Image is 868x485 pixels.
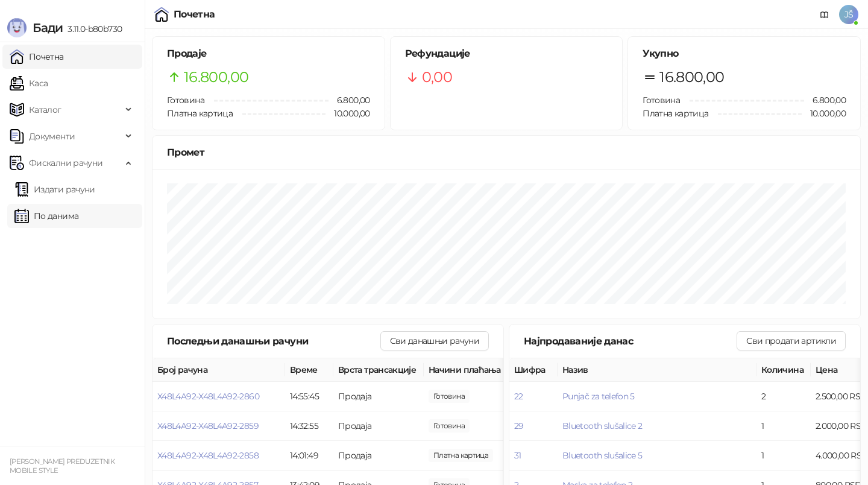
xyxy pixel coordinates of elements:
span: Каталог [29,98,61,122]
span: 10.000,00 [802,107,846,120]
span: 6.800,00 [804,94,846,107]
h5: Рефундације [405,46,608,61]
a: Документација [815,5,834,24]
span: 2.500,00 [429,449,493,462]
th: Време [285,358,333,382]
th: Начини плаћања [424,358,544,382]
th: Количина [756,358,811,382]
span: 1.000,00 [429,390,470,403]
div: Најпродаваније данас [524,334,737,349]
span: 16.800,00 [659,66,724,89]
td: 1 [756,441,811,471]
th: Број рачуна [153,358,285,382]
td: 14:32:55 [285,411,333,441]
a: Почетна [10,45,64,69]
span: Готовина [643,95,680,106]
th: Шифра [509,358,558,382]
button: X48L4A92-X48L4A92-2858 [157,450,259,461]
button: 29 [514,420,524,431]
button: 22 [514,391,523,402]
a: Издати рачуни [14,177,95,201]
div: Последњи данашњи рачуни [167,334,380,349]
div: Почетна [174,10,215,19]
button: Punjač za telefon 5 [562,391,635,402]
span: Платна картица [643,108,708,119]
span: 2.800,00 [429,419,470,433]
td: Продаја [333,441,424,471]
span: 16.800,00 [184,66,248,89]
td: 14:55:45 [285,382,333,411]
small: [PERSON_NAME] PREDUZETNIK MOBILE STYLE [10,457,115,475]
span: Документи [29,124,75,148]
span: Готовина [167,95,204,106]
span: 6.800,00 [329,94,370,107]
td: 1 [756,411,811,441]
button: X48L4A92-X48L4A92-2860 [157,391,259,402]
button: X48L4A92-X48L4A92-2859 [157,420,259,431]
button: Bluetooth slušalice 5 [562,450,643,461]
span: Бади [33,21,63,35]
button: Сви данашњи рачуни [380,331,489,350]
h5: Укупно [643,46,846,61]
td: Продаја [333,411,424,441]
button: Сви продати артикли [737,331,846,350]
span: Фискални рачуни [29,151,102,175]
td: 14:01:49 [285,441,333,471]
span: JŠ [839,5,858,24]
button: 31 [514,450,521,461]
h5: Продаје [167,46,370,61]
th: Назив [558,358,756,382]
img: Logo [7,18,27,37]
td: 2 [756,382,811,411]
span: 10.000,00 [325,107,370,120]
span: 3.11.0-b80b730 [63,24,122,34]
div: Промет [167,145,846,160]
span: 0,00 [422,66,452,89]
span: Платна картица [167,108,233,119]
a: Каса [10,71,48,95]
td: Продаја [333,382,424,411]
a: По данима [14,204,78,228]
button: Bluetooth slušalice 2 [562,420,643,431]
th: Врста трансакције [333,358,424,382]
